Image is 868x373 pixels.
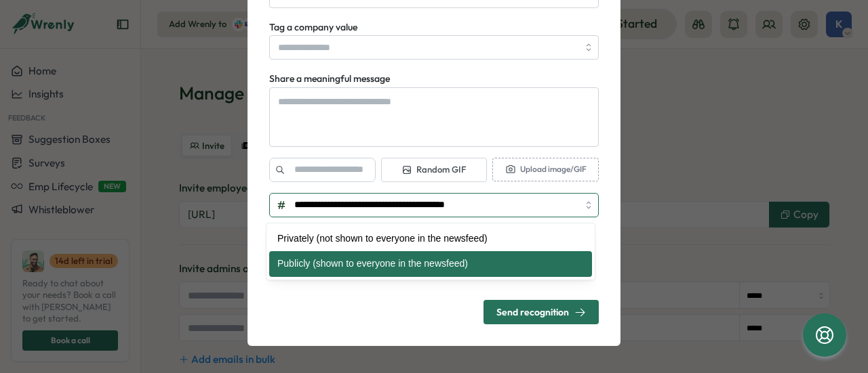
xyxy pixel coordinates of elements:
button: Random GIF [381,158,488,182]
label: Tag a company value [269,20,357,35]
span: Random GIF [401,164,466,176]
label: Share a meaningful message [269,72,390,87]
div: Privately (not shown to everyone in the newsfeed) [269,226,592,252]
div: Send recognition [496,307,586,318]
div: Publicly (shown to everyone in the newsfeed) [269,251,592,277]
button: Send recognition [484,300,599,324]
